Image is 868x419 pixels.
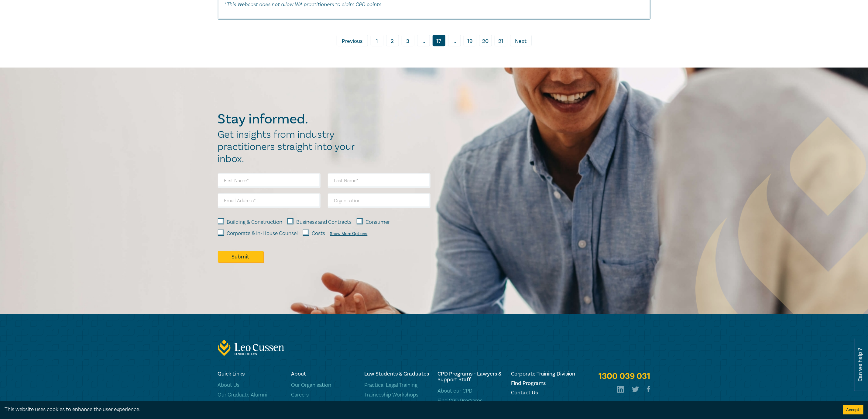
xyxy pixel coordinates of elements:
[342,37,362,45] span: Previous
[5,406,834,414] div: This website uses cookies to enhance the user experience.
[366,218,390,226] label: Consumer
[511,380,577,386] a: Find Programs
[218,193,321,208] input: Email Address*
[437,398,503,404] a: Find CPD Programs
[511,371,577,377] a: Corporate Training Division
[402,35,414,46] a: 3
[479,35,492,46] a: 20
[218,382,284,388] a: About Us
[224,1,382,7] em: * This Webcast does not allow WA practitioners to claim CPD points
[386,35,399,46] a: 2
[337,35,368,46] a: Previous
[218,251,263,262] button: Submit
[227,218,283,226] label: Building & Construction
[218,129,361,165] h2: Get insights from industry practitioners straight into your inbox.
[218,392,284,398] a: Our Graduate Alumni
[291,382,357,388] a: Our Organisation
[843,405,863,414] button: Accept cookies
[511,390,577,396] a: Contact Us
[218,173,321,188] input: First Name*
[297,218,352,226] label: Business and Contracts
[510,35,532,46] a: Next
[857,342,863,388] span: Can we help ?
[437,388,503,394] a: About our CPD
[364,382,430,388] a: Practical Legal Training
[227,230,298,237] label: Corporate & In-House Counsel
[495,35,507,46] a: 21
[515,37,527,45] span: Next
[328,173,431,188] input: Last Name*
[330,231,368,236] div: Show More Options
[599,371,650,382] a: 1300 039 031
[218,111,361,127] h2: Stay informed.
[371,35,383,46] a: 1
[464,35,476,46] a: 19
[328,193,431,208] input: Organisation
[291,371,357,377] h6: About
[448,35,461,46] span: ...
[417,35,430,46] span: ...
[364,371,430,377] h6: Law Students & Graduates
[364,392,430,398] a: Traineeship Workshops
[291,392,357,398] a: Careers
[433,35,445,46] a: 17
[218,371,284,377] h6: Quick Links
[437,371,503,383] h6: CPD Programs - Lawyers & Support Staff
[312,230,325,237] label: Costs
